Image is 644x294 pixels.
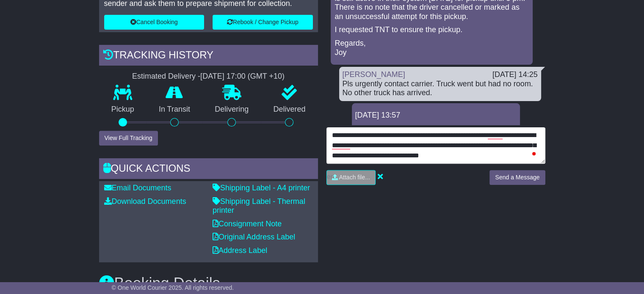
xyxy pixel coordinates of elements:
textarea: To enrich screen reader interactions, please activate Accessibility in Grammarly extension settings [326,127,545,164]
button: Rebook / Change Pickup [213,15,313,30]
a: Address Label [213,246,267,255]
a: [PERSON_NAME] [343,70,405,79]
div: Tracking history [99,45,318,68]
p: Regards, Joy [335,39,528,57]
div: [DATE] 17:00 (GMT +10) [200,72,285,81]
a: Email Documents [104,184,171,192]
button: Cancel Booking [104,15,205,30]
div: Pls urgently contact carrier. Truck went but had no room. No other truck has arrived. [343,80,538,98]
a: Shipping Label - Thermal printer [213,197,305,215]
div: [DATE] 14:25 [492,70,538,80]
a: Original Address Label [213,233,295,241]
p: Pickup [99,105,146,114]
p: In Transit [146,105,202,114]
a: Download Documents [104,197,186,206]
span: © One World Courier 2025. All rights reserved. [112,284,234,291]
div: Estimated Delivery - [99,72,318,81]
div: Quick Actions [99,158,318,181]
button: View Full Tracking [99,131,158,146]
button: Send a Message [489,170,545,185]
p: I requested TNT to ensure the pickup. [335,25,528,35]
div: [DATE] 13:57 [355,111,517,120]
a: Shipping Label - A4 printer [213,184,310,192]
p: Delivering [202,105,261,114]
a: Consignment Note [213,220,282,228]
p: Email with booking OWCAU651566AU documents was sent to [PERSON_NAME][EMAIL_ADDRESS][DOMAIN_NAME]. [356,124,516,151]
h3: Booking Details [99,275,545,292]
p: Delivered [261,105,318,114]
